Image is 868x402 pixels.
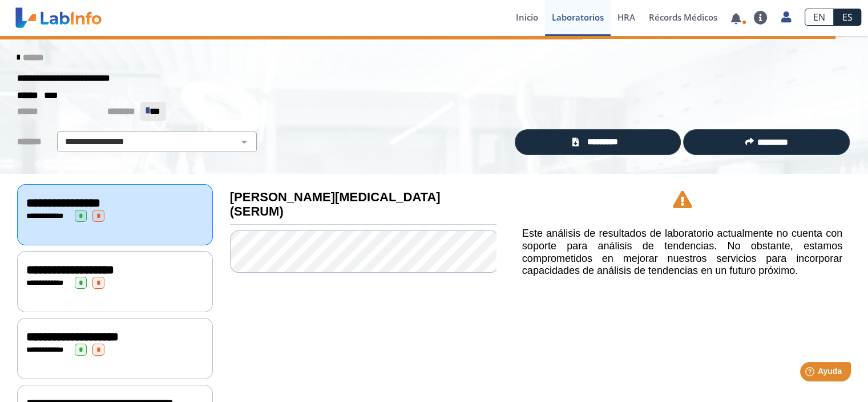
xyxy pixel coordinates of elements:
[230,190,441,218] b: [PERSON_NAME][MEDICAL_DATA] (SERUM)
[805,9,834,26] a: EN
[617,11,635,23] span: HRA
[766,357,855,389] iframe: Help widget launcher
[834,9,861,26] a: ES
[522,228,842,277] h5: Este análisis de resultados de laboratorio actualmente no cuenta con soporte para análisis de ten...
